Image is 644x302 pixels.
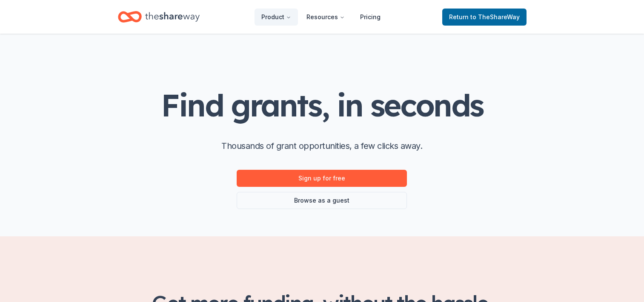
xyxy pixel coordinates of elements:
[237,170,407,187] a: Sign up for free
[255,7,387,27] nav: Main
[442,9,527,26] a: Returnto TheShareWay
[470,13,520,20] span: to TheShareWay
[221,139,422,153] p: Thousands of grant opportunities, a few clicks away.
[118,7,200,27] a: Home
[161,88,483,122] h1: Find grants, in seconds
[353,9,387,26] a: Pricing
[449,12,520,22] span: Return
[300,9,352,26] button: Resources
[237,192,407,209] a: Browse as a guest
[255,9,298,26] button: Product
